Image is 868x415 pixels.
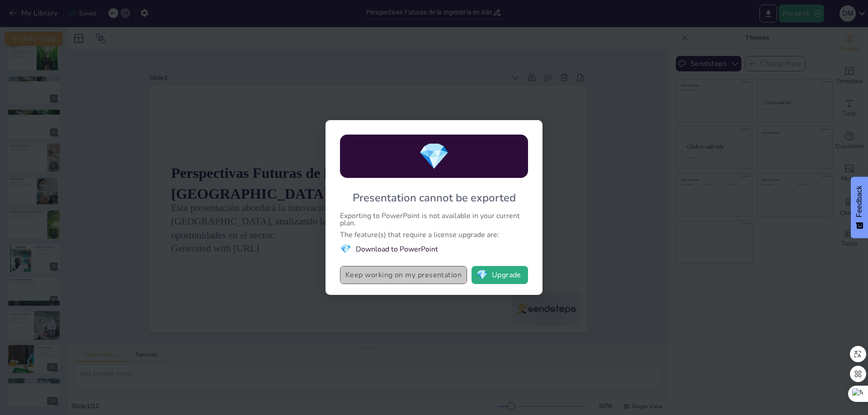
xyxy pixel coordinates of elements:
div: The feature(s) that require a license upgrade are: [340,231,528,238]
span: diamond [418,139,450,174]
span: diamond [476,270,488,280]
button: Keep working on my presentation [340,266,467,284]
div: Exporting to PowerPoint is not available in your current plan. [340,212,528,227]
button: Feedback - Show survey [851,177,868,238]
li: Download to PowerPoint [340,243,528,255]
span: Feedback [855,186,863,217]
div: Presentation cannot be exported [353,191,516,205]
button: diamondUpgrade [472,266,528,284]
span: diamond [340,243,351,255]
